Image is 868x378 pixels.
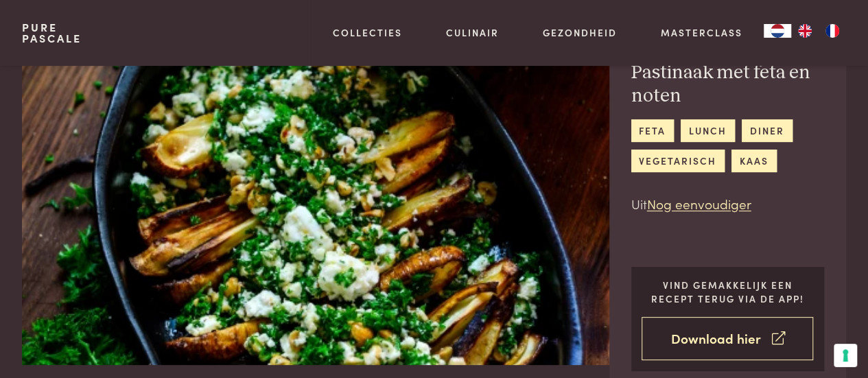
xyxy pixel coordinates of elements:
[647,194,751,213] a: Nog eenvoudiger
[834,344,857,367] button: Uw voorkeuren voor toestemming voor trackingtechnologieën
[631,194,825,214] p: Uit
[791,24,846,38] ul: Language list
[791,24,819,38] a: EN
[819,24,846,38] a: FR
[764,24,791,38] a: NL
[543,25,617,40] a: Gezondheid
[764,24,846,38] aside: Language selected: Nederlands
[22,22,82,44] a: PurePascale
[642,278,813,306] p: Vind gemakkelijk een recept terug via de app!
[731,150,776,172] a: kaas
[631,61,825,108] h2: Pastinaak met feta en noten
[446,25,499,40] a: Culinair
[642,317,813,360] a: Download hier
[681,119,734,142] a: lunch
[742,119,792,142] a: diner
[333,25,402,40] a: Collecties
[631,150,725,172] a: vegetarisch
[764,24,791,38] div: Language
[660,25,742,40] a: Masterclass
[631,119,674,142] a: feta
